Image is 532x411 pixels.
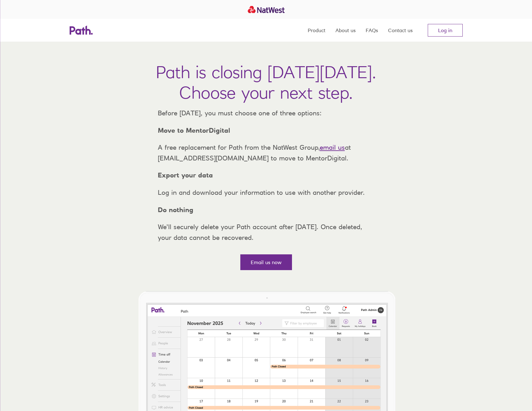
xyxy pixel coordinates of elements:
[158,126,230,134] strong: Move to MentorDigital
[366,19,378,42] a: FAQs
[153,187,380,198] p: Log in and download your information to use with another provider.
[240,254,292,270] a: Email us now
[153,108,380,119] p: Before [DATE], you must choose one of three options:
[153,222,380,243] p: We’ll securely delete your Path account after [DATE]. Once deleted, your data cannot be recovered.
[156,62,376,103] h1: Path is closing [DATE][DATE]. Choose your next step.
[388,19,413,42] a: Contact us
[428,24,463,37] a: Log in
[158,171,213,179] strong: Export your data
[308,19,325,42] a: Product
[153,142,380,163] p: A free replacement for Path from the NatWest Group, at [EMAIL_ADDRESS][DOMAIN_NAME] to move to Me...
[158,206,193,214] strong: Do nothing
[335,19,356,42] a: About us
[320,143,345,151] a: email us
